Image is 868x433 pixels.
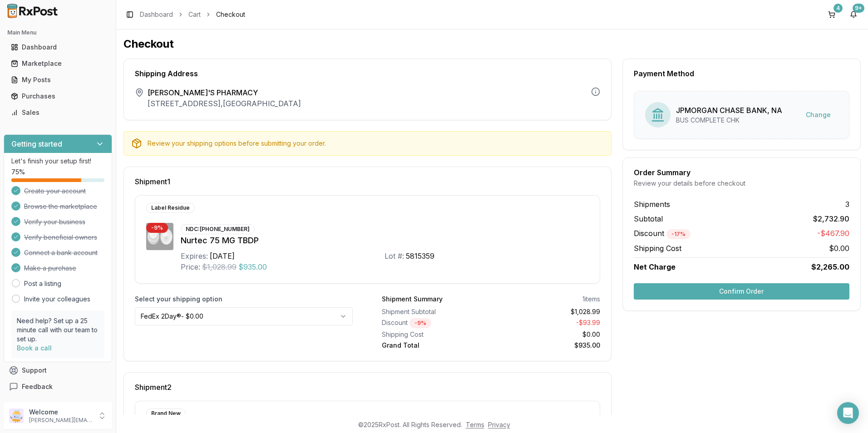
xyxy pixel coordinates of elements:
div: Dashboard [11,43,105,52]
div: $935.00 [494,341,600,350]
div: Label Residue [146,203,195,213]
div: - 9 % [146,223,168,233]
h2: Main Menu [7,29,108,36]
div: Shipment Subtotal [382,307,487,316]
button: Change [799,107,838,123]
img: Nurtec 75 MG TBDP [146,223,173,250]
span: $1,028.99 [202,261,237,272]
a: Book a call [17,344,52,352]
label: Select your shipping option [135,295,353,304]
span: Shipment 2 [135,384,172,391]
span: [PERSON_NAME]'S PHARMACY [148,87,301,98]
div: Open Intercom Messenger [837,402,859,424]
span: Make a purchase [24,264,76,273]
div: Lot #: [385,251,404,261]
button: 4 [824,7,839,22]
nav: breadcrumb [140,10,245,19]
span: 75 % [11,167,25,177]
div: Expires: [181,251,208,261]
div: Grand Total [382,341,487,350]
div: Sales [11,108,105,117]
div: Order Summary [634,169,849,176]
div: Nurtec 75 MG TBDP [181,234,589,247]
p: [PERSON_NAME][EMAIL_ADDRESS][DOMAIN_NAME] [29,417,92,424]
button: Support [4,362,112,379]
span: Verify beneficial owners [24,233,97,242]
div: - 17 % [666,229,690,239]
span: Create your account [24,187,86,196]
span: 3 [845,199,849,210]
a: Invite your colleagues [24,295,90,304]
button: My Posts [4,73,112,87]
a: Terms [466,421,484,428]
button: Dashboard [4,40,112,54]
a: Cart [188,10,201,19]
span: Connect a bank account [24,248,98,257]
div: BUS COMPLETE CHK [676,116,782,125]
div: 9+ [853,4,864,13]
div: - 9 % [409,318,431,328]
div: Shipping Address [135,70,600,77]
div: JPMORGAN CHASE BANK, NA [676,105,782,116]
p: Need help? Set up a 25 minute call with our team to set up. [17,316,99,344]
span: $0.00 [829,243,849,254]
div: NDC: [PHONE_NUMBER] [181,224,255,234]
h3: Getting started [11,138,62,149]
button: Feedback [4,379,112,395]
div: My Posts [11,75,105,84]
img: RxPost Logo [4,4,62,18]
a: Dashboard [140,10,173,19]
button: 9+ [846,7,861,22]
button: Purchases [4,89,112,103]
span: Net Charge [634,262,676,271]
a: Post a listing [24,279,61,288]
div: $0.00 [494,330,600,339]
p: [STREET_ADDRESS] , [GEOGRAPHIC_DATA] [148,98,301,109]
span: Discount [634,229,690,238]
p: Welcome [29,408,92,417]
div: Review your shipping options before submitting your order. [148,139,604,148]
div: Brand New [146,408,186,418]
div: Marketplace [11,59,105,68]
span: Feedback [22,382,53,391]
span: $935.00 [238,261,267,272]
a: Dashboard [7,39,108,55]
button: Marketplace [4,56,112,71]
span: Checkout [216,10,245,19]
div: Price: [181,261,200,272]
div: Purchases [11,92,105,101]
div: Review your details before checkout [634,179,849,188]
a: Marketplace [7,55,108,72]
span: Subtotal [634,213,663,224]
div: 1 items [582,295,600,304]
a: Privacy [488,421,510,428]
a: My Posts [7,72,108,88]
span: $2,732.90 [813,213,849,224]
div: - $93.99 [494,318,600,328]
span: Shipments [634,199,670,210]
div: [DATE] [210,251,235,261]
a: Purchases [7,88,108,104]
div: 5815359 [406,251,434,261]
button: Confirm Order [634,283,849,300]
span: -$467.90 [817,228,849,239]
button: Sales [4,105,112,120]
span: Shipment 1 [135,178,170,185]
p: Let's finish your setup first! [11,157,104,166]
span: $2,265.00 [811,261,849,272]
img: User avatar [9,408,24,423]
a: Sales [7,104,108,121]
span: Browse the marketplace [24,202,97,211]
div: Discount [382,318,487,328]
div: Payment Method [634,70,849,77]
div: 4 [833,4,843,13]
div: Shipment Summary [382,295,443,304]
span: Shipping Cost [634,243,681,254]
div: $1,028.99 [494,307,600,316]
div: Shipping Cost [382,330,487,339]
h1: Checkout [123,37,861,51]
span: Verify your business [24,217,85,226]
